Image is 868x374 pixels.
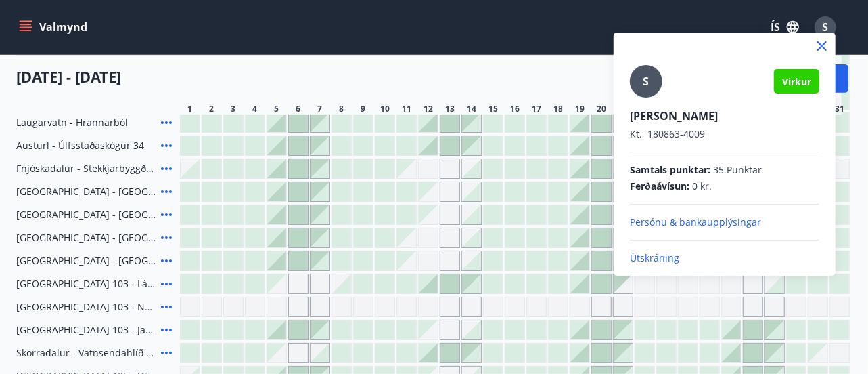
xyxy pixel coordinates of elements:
span: 35 Punktar [713,163,762,177]
span: Virkur [782,75,811,88]
span: Samtals punktar : [630,163,710,177]
p: 180863-4009 [630,127,819,141]
p: Útskráning [630,251,819,265]
p: Persónu & bankaupplýsingar [630,215,819,229]
span: Ferðaávísun : [630,180,689,193]
span: Kt. [630,127,642,140]
span: S [643,74,649,89]
span: 0 kr. [692,180,712,193]
p: [PERSON_NAME] [630,108,819,123]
